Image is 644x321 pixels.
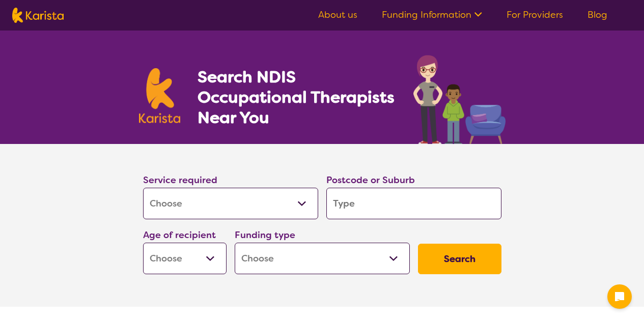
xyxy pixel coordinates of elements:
[143,229,216,241] label: Age of recipient
[318,9,357,21] a: About us
[326,174,415,186] label: Postcode or Suburb
[143,174,217,186] label: Service required
[418,244,501,274] button: Search
[139,68,181,123] img: Karista logo
[235,229,295,241] label: Funding type
[587,9,607,21] a: Blog
[326,188,501,219] input: Type
[12,8,64,23] img: Karista logo
[382,9,482,21] a: Funding Information
[507,9,563,21] a: For Providers
[198,67,396,128] h1: Search NDIS Occupational Therapists Near You
[413,55,506,144] img: occupational-therapy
